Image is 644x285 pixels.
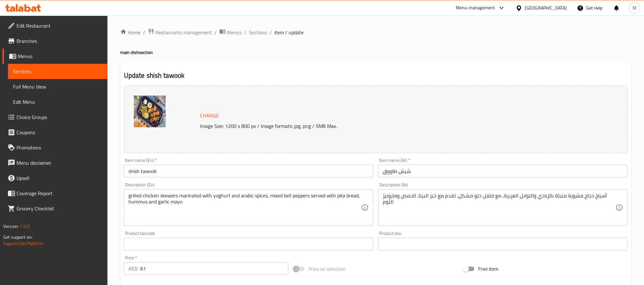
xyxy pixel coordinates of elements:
span: Grocery Checklist [17,205,102,212]
span: 1.0.0 [20,222,30,230]
span: Get support on: [3,233,32,241]
a: Home [120,29,140,36]
a: Restaurants management [148,28,212,36]
a: Sections [249,29,267,36]
a: Promotions [3,140,107,155]
li: / [143,29,145,36]
span: Branches [17,37,102,45]
span: Sections [13,68,102,75]
p: AED [128,265,138,272]
p: Image Size: 1200 x 800 px / Image formats: jpg, png / 5MB Max. [197,122,560,130]
span: Price on selection [308,265,346,273]
input: Please enter product sku [378,238,627,250]
textarea: أسياخ دجاج مشوية متبلة بالزبادي والتوابل العربية، مع فلفل حلو مشكل، تقدم مع خبز البيتا، الحمص وما... [383,193,615,223]
a: Coupons [3,125,107,140]
a: Branches [3,33,107,49]
a: Menus [3,49,107,64]
span: Free item [478,265,498,273]
span: Edit Menu [13,98,102,106]
a: Support.OpsPlatform [3,239,44,248]
span: item / update [274,29,304,36]
span: Promotions [17,144,102,151]
input: Enter name En [124,165,373,177]
h4: main dish section [120,49,631,56]
span: Coupons [17,129,102,136]
span: Menus [227,29,242,36]
span: Choice Groups [17,113,102,121]
a: Coverage Report [3,186,107,201]
a: Upsell [3,170,107,186]
span: Edit Restaurant [17,22,102,30]
a: Menu disclaimer [3,155,107,170]
span: Restaurants management [155,29,212,36]
input: Please enter product barcode [124,238,373,250]
nav: breadcrumb [120,28,631,36]
span: Full Menu View [13,83,102,90]
span: Upsell [17,174,102,182]
img: 12Shish_Tawook638944726498872692.jpg [134,96,166,127]
span: Menus [18,52,102,60]
input: Enter name Ar [378,165,627,177]
a: Edit Restaurant [3,18,107,33]
li: / [270,29,272,36]
span: M [633,4,636,11]
a: Sections [8,64,107,79]
span: Version: [3,222,19,230]
button: Change [197,109,222,122]
span: Menu disclaimer [17,159,102,167]
div: [GEOGRAPHIC_DATA] [525,4,567,11]
span: Coverage Report [17,189,102,197]
input: Please enter price [140,262,288,275]
li: / [244,29,246,36]
a: Full Menu View [8,79,107,94]
a: Grocery Checklist [3,201,107,216]
a: Menus [219,28,242,36]
textarea: grilled chicken skewers marinated with yoghurt and arabic spices, mixed bell peppers served with ... [128,193,361,223]
li: / [215,29,217,36]
span: Change [200,111,219,120]
a: Edit Menu [8,94,107,109]
div: Menu-management [456,4,495,12]
a: Choice Groups [3,109,107,125]
h2: Update shish tawook [124,71,627,80]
